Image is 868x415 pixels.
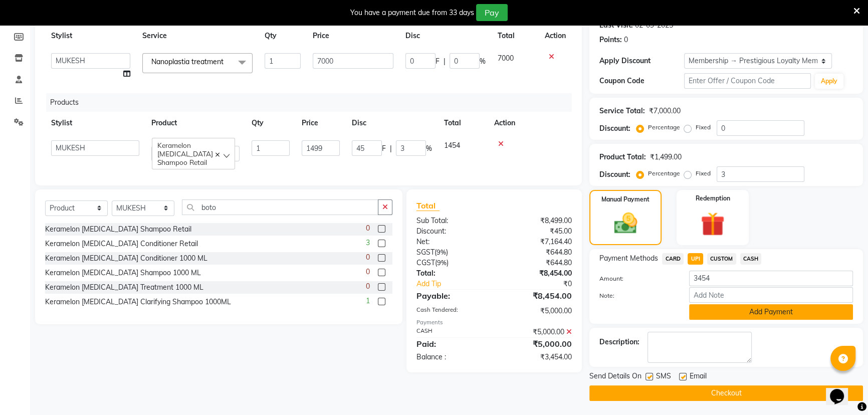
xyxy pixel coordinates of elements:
[494,268,579,279] div: ₹8,454.00
[436,56,440,67] span: F
[437,248,446,256] span: 9%
[45,239,198,249] div: Keramelon [MEDICAL_DATA] Conditioner Retail
[409,352,494,362] div: Balance :
[409,306,494,316] div: Cash Tendered:
[409,268,494,279] div: Total:
[635,20,673,31] div: 02-09-2025
[426,143,432,154] span: %
[416,200,440,211] span: Total
[592,274,682,283] label: Amount:
[45,25,136,47] th: Stylist
[46,93,579,112] div: Products
[649,106,681,116] div: ₹7,000.00
[650,152,682,162] div: ₹1,499.00
[350,8,474,18] div: You have a payment due from 33 days
[409,327,494,337] div: CASH
[815,74,843,89] button: Apply
[366,223,370,234] span: 0
[182,199,378,215] input: Search or Scan
[259,25,307,47] th: Qty
[409,237,494,247] div: Net:
[599,20,633,31] div: Last Visit:
[488,112,572,134] th: Action
[740,253,762,265] span: CASH
[693,209,732,239] img: _gift.svg
[409,226,494,237] div: Discount:
[366,296,370,306] span: 1
[662,253,684,265] span: CARD
[592,291,682,300] label: Note:
[599,123,630,134] div: Discount:
[307,25,399,47] th: Price
[399,25,492,47] th: Disc
[480,56,486,67] span: %
[494,290,579,302] div: ₹8,454.00
[151,57,224,66] span: Nanoplastia treatment
[539,25,572,47] th: Action
[589,371,641,383] span: Send Details On
[690,371,707,383] span: Email
[494,338,579,350] div: ₹5,000.00
[498,54,514,63] span: 7000
[444,141,460,150] span: 1454
[366,238,370,248] span: 3
[437,259,447,267] span: 9%
[599,35,622,45] div: Points:
[492,25,539,47] th: Total
[136,25,259,47] th: Service
[145,112,246,134] th: Product
[508,279,579,289] div: ₹0
[624,35,628,45] div: 0
[599,106,645,116] div: Service Total:
[494,352,579,362] div: ₹3,454.00
[607,210,644,237] img: _cash.svg
[409,290,494,302] div: Payable:
[45,297,231,307] div: Keramelon [MEDICAL_DATA] Clarifying Shampoo 1000ML
[826,375,858,405] iframe: chat widget
[599,337,639,347] div: Description:
[599,76,684,86] div: Coupon Code
[416,248,435,257] span: SGST
[689,287,853,303] input: Add Note
[494,247,579,258] div: ₹644.80
[599,56,684,66] div: Apply Discount
[157,141,213,166] span: Keramelon [MEDICAL_DATA] Shampoo Retail
[688,253,703,265] span: UPI
[696,194,730,203] label: Redemption
[648,169,680,178] label: Percentage
[494,258,579,268] div: ₹644.80
[689,304,853,320] button: Add Payment
[409,216,494,226] div: Sub Total:
[366,252,370,263] span: 0
[656,371,671,383] span: SMS
[346,112,438,134] th: Disc
[648,123,680,132] label: Percentage
[599,253,658,264] span: Payment Methods
[382,143,386,154] span: F
[409,338,494,350] div: Paid:
[707,253,736,265] span: CUSTOM
[476,4,508,21] button: Pay
[494,306,579,316] div: ₹5,000.00
[45,268,201,278] div: Keramelon [MEDICAL_DATA] Shampoo 1000 ML
[390,143,392,154] span: |
[296,112,346,134] th: Price
[246,112,296,134] th: Qty
[684,73,811,89] input: Enter Offer / Coupon Code
[589,385,863,401] button: Checkout
[494,226,579,237] div: ₹45.00
[409,279,509,289] a: Add Tip
[416,318,572,327] div: Payments
[444,56,446,67] span: |
[494,216,579,226] div: ₹8,499.00
[599,152,646,162] div: Product Total:
[599,169,630,180] div: Discount:
[224,57,228,66] a: x
[45,253,207,264] div: Keramelon [MEDICAL_DATA] Conditioner 1000 ML
[696,169,711,178] label: Fixed
[494,237,579,247] div: ₹7,164.40
[45,282,203,293] div: Keramelon [MEDICAL_DATA] Treatment 1000 ML
[494,327,579,337] div: ₹5,000.00
[45,224,191,235] div: Keramelon [MEDICAL_DATA] Shampoo Retail
[45,112,145,134] th: Stylist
